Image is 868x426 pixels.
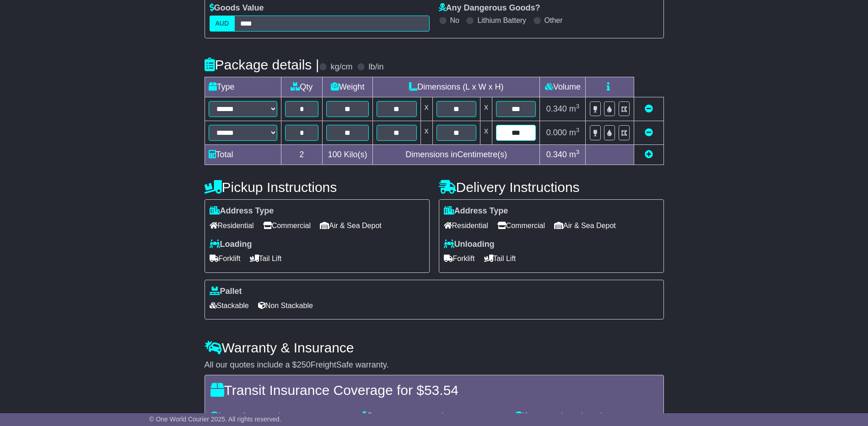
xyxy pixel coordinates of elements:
td: Volume [540,77,586,97]
td: Weight [323,77,373,97]
td: x [421,97,432,121]
h4: Warranty & Insurance [205,340,664,355]
h4: Package details | [205,57,319,72]
label: Other [545,16,563,25]
sup: 3 [576,149,580,155]
span: 0.340 [546,104,567,113]
div: All our quotes include a $ FreightSafe warranty. [205,360,664,370]
span: m [569,128,580,137]
td: Type [205,77,281,97]
label: Lithium Battery [477,16,526,25]
sup: 3 [576,103,580,110]
label: lb/in [368,62,383,72]
td: Total [205,145,281,165]
td: 2 [281,145,323,165]
span: Commercial [263,218,311,233]
td: x [480,97,492,121]
h4: Delivery Instructions [439,180,664,195]
a: Remove this item [645,104,653,113]
label: kg/cm [330,62,352,72]
label: AUD [210,16,235,32]
span: Stackable [210,298,249,313]
span: Commercial [497,218,545,233]
a: Remove this item [645,128,653,137]
span: Air & Sea Depot [554,218,616,233]
span: Residential [444,218,488,233]
label: Loading [210,240,252,250]
td: Qty [281,77,323,97]
td: x [480,121,492,145]
h4: Pickup Instructions [205,180,430,195]
label: Unloading [444,240,495,250]
td: Kilo(s) [323,145,373,165]
div: Loss of your package [206,411,358,421]
span: m [569,150,580,159]
label: Any Dangerous Goods? [439,3,540,13]
span: Residential [210,218,254,233]
span: 100 [328,150,342,159]
span: Tail Lift [484,251,516,266]
div: Damage to your package [358,411,510,421]
span: 0.340 [546,150,567,159]
td: x [421,121,432,145]
span: Forklift [210,251,241,266]
label: Pallet [210,287,242,297]
span: 0.000 [546,128,567,137]
td: Dimensions in Centimetre(s) [373,145,540,165]
label: No [450,16,459,25]
span: 250 [297,360,311,369]
span: Non Stackable [258,298,313,313]
td: Dimensions (L x W x H) [373,77,540,97]
span: Forklift [444,251,475,266]
span: m [569,104,580,113]
label: Address Type [210,206,274,216]
h4: Transit Insurance Coverage for $ [210,383,658,398]
label: Address Type [444,206,508,216]
span: 53.54 [424,383,458,398]
span: Tail Lift [250,251,282,266]
label: Goods Value [210,3,264,13]
span: © One World Courier 2025. All rights reserved. [149,415,281,423]
a: Add new item [645,150,653,159]
sup: 3 [576,127,580,133]
div: If your package is stolen [510,411,663,421]
span: Air & Sea Depot [320,218,382,233]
